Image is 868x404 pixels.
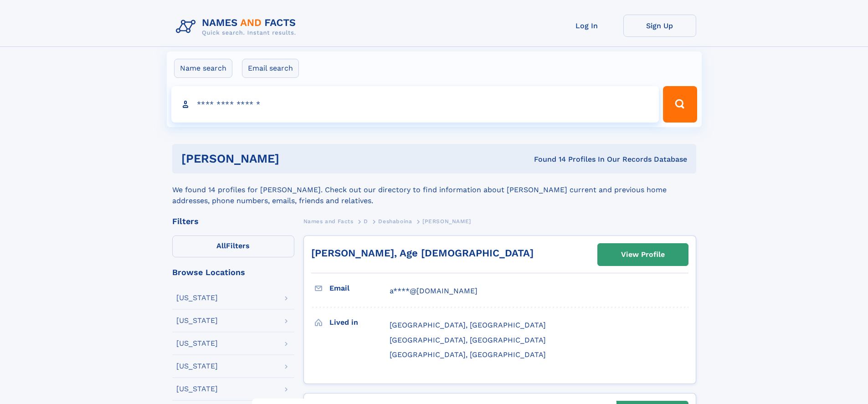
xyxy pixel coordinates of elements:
button: Search Button [663,86,697,123]
a: Sign Up [623,15,696,37]
a: View Profile [598,244,688,266]
label: Name search [174,59,232,78]
span: [GEOGRAPHIC_DATA], [GEOGRAPHIC_DATA] [390,321,546,329]
input: search input [171,86,659,123]
span: Deshaboina [378,218,412,225]
span: [PERSON_NAME] [422,218,471,225]
a: D [364,215,368,227]
span: All [216,241,226,250]
img: Logo Names and Facts [172,15,303,39]
div: Found 14 Profiles In Our Records Database [406,154,687,164]
h1: [PERSON_NAME] [181,153,407,164]
h3: Email [329,281,390,296]
label: Email search [242,59,299,78]
div: [US_STATE] [176,340,218,347]
div: [US_STATE] [176,317,218,324]
a: Log In [550,15,623,37]
a: Deshaboina [378,215,412,227]
div: View Profile [621,244,665,265]
a: Names and Facts [303,215,354,227]
label: Filters [172,235,294,257]
span: D [364,218,368,225]
span: [GEOGRAPHIC_DATA], [GEOGRAPHIC_DATA] [390,336,546,344]
a: [PERSON_NAME], Age [DEMOGRAPHIC_DATA] [311,247,534,259]
span: [GEOGRAPHIC_DATA], [GEOGRAPHIC_DATA] [390,350,546,359]
div: We found 14 profiles for [PERSON_NAME]. Check out our directory to find information about [PERSON... [172,174,696,206]
h3: Lived in [329,315,390,330]
div: Browse Locations [172,268,294,276]
div: [US_STATE] [176,363,218,370]
div: Filters [172,217,294,225]
div: [US_STATE] [176,294,218,302]
div: [US_STATE] [176,385,218,393]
